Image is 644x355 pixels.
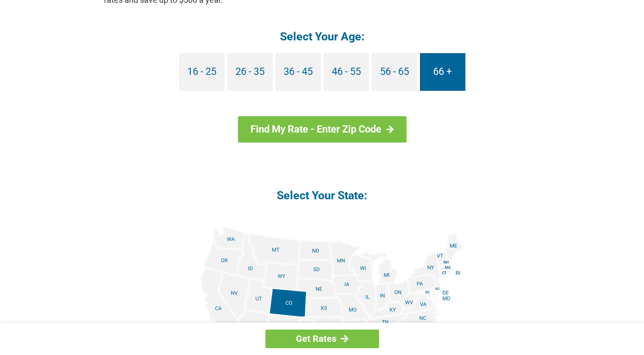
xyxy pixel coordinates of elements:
[104,188,540,203] h4: Select Your State:
[179,53,225,91] a: 16 - 25
[265,330,379,348] a: Get Rates
[275,53,321,91] a: 36 - 45
[324,53,369,91] a: 46 - 55
[104,29,540,44] h4: Select Your Age:
[227,53,273,91] a: 26 - 35
[238,116,406,143] a: Find My Rate - Enter Zip Code
[372,53,417,91] a: 56 - 65
[420,53,465,91] a: 66 +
